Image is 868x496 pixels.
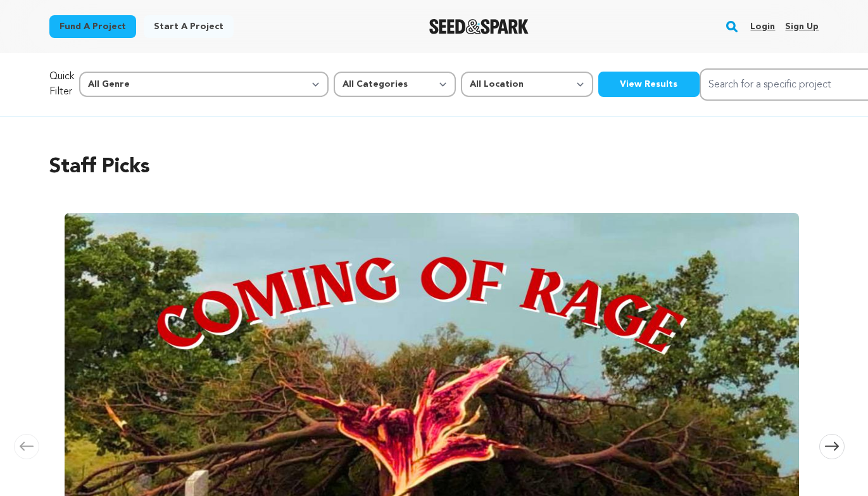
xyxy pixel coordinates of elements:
[429,19,529,34] img: Seed&Spark Logo Dark Mode
[49,15,136,38] a: Fund a project
[598,72,700,97] button: View Results
[750,16,775,37] a: Login
[49,69,74,99] p: Quick Filter
[144,15,234,38] a: Start a project
[49,152,819,182] h2: Staff Picks
[429,19,529,34] a: Seed&Spark Homepage
[785,16,819,37] a: Sign up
